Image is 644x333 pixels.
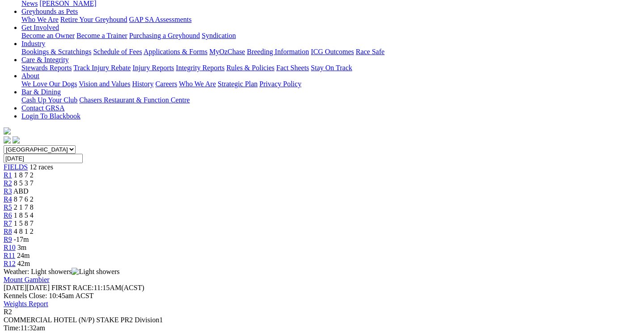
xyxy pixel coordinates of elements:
[79,80,130,88] a: Vision and Values
[21,96,77,104] a: Cash Up Your Club
[4,187,12,195] a: R3
[356,48,384,55] a: Race Safe
[76,32,127,39] a: Become a Trainer
[21,72,39,80] a: About
[21,8,78,15] a: Greyhounds as Pets
[17,260,30,267] span: 42m
[4,300,48,308] a: Weights Report
[218,80,258,88] a: Strategic Plan
[4,252,15,259] a: R11
[4,219,12,227] a: R7
[21,48,91,55] a: Bookings & Scratchings
[14,228,34,235] span: 4 8 1 2
[4,284,27,291] span: [DATE]
[4,179,12,187] a: R2
[226,64,275,72] a: Rules & Policies
[51,284,144,291] span: 11:15AM(ACST)
[4,268,120,275] span: Weather: Light showers
[4,324,21,332] span: Time:
[4,136,11,143] img: facebook.svg
[21,48,640,56] div: Industry
[17,244,26,251] span: 3m
[4,284,50,291] span: [DATE]
[129,32,200,39] a: Purchasing a Greyhound
[4,324,640,332] div: 11:32am
[4,228,12,235] a: R8
[4,127,11,135] img: logo-grsa-white.png
[247,48,309,55] a: Breeding Information
[311,48,354,55] a: ICG Outcomes
[21,88,61,96] a: Bar & Dining
[21,32,75,39] a: Become an Owner
[276,64,309,72] a: Fact Sheets
[14,179,34,187] span: 8 5 3 7
[4,195,12,203] a: R4
[4,211,12,219] a: R6
[73,64,131,72] a: Track Injury Rebate
[4,308,12,316] span: R2
[13,136,20,143] img: twitter.svg
[21,56,69,63] a: Care & Integrity
[79,96,190,104] a: Chasers Restaurant & Function Centre
[179,80,216,88] a: Who We Are
[14,171,34,179] span: 1 8 7 2
[21,40,45,47] a: Industry
[209,48,245,55] a: MyOzChase
[4,316,640,324] div: COMMERCIAL HOTEL (N/P) STAKE PR2 Division1
[21,16,59,23] a: Who We Are
[4,171,12,179] a: R1
[132,64,174,72] a: Injury Reports
[21,96,640,104] div: Bar & Dining
[21,64,640,72] div: Care & Integrity
[72,268,119,276] img: Light showers
[144,48,208,55] a: Applications & Forms
[17,252,30,259] span: 24m
[4,260,16,267] a: R12
[259,80,301,88] a: Privacy Policy
[4,244,16,251] a: R10
[4,276,50,283] a: Mount Gambier
[14,236,29,243] span: -17m
[21,16,640,24] div: Greyhounds as Pets
[14,219,34,227] span: 1 5 8 7
[176,64,225,72] a: Integrity Reports
[311,64,352,72] a: Stay On Track
[51,284,93,291] span: FIRST RACE:
[14,211,34,219] span: 1 8 5 4
[202,32,236,39] a: Syndication
[21,24,59,31] a: Get Involved
[4,236,12,243] a: R9
[4,292,640,300] div: Kennels Close: 10:45am ACST
[21,80,640,88] div: About
[14,203,34,211] span: 2 1 7 8
[21,64,72,72] a: Stewards Reports
[93,48,142,55] a: Schedule of Fees
[155,80,177,88] a: Careers
[129,16,192,23] a: GAP SA Assessments
[132,80,153,88] a: History
[60,16,127,23] a: Retire Your Greyhound
[21,112,80,120] a: Login To Blackbook
[14,195,34,203] span: 8 7 6 2
[4,203,12,211] a: R5
[21,32,640,40] div: Get Involved
[21,104,64,112] a: Contact GRSA
[13,187,29,195] span: ABD
[4,163,28,171] a: FIELDS
[4,154,83,163] input: Select date
[30,163,53,171] span: 12 races
[21,80,77,88] a: We Love Our Dogs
